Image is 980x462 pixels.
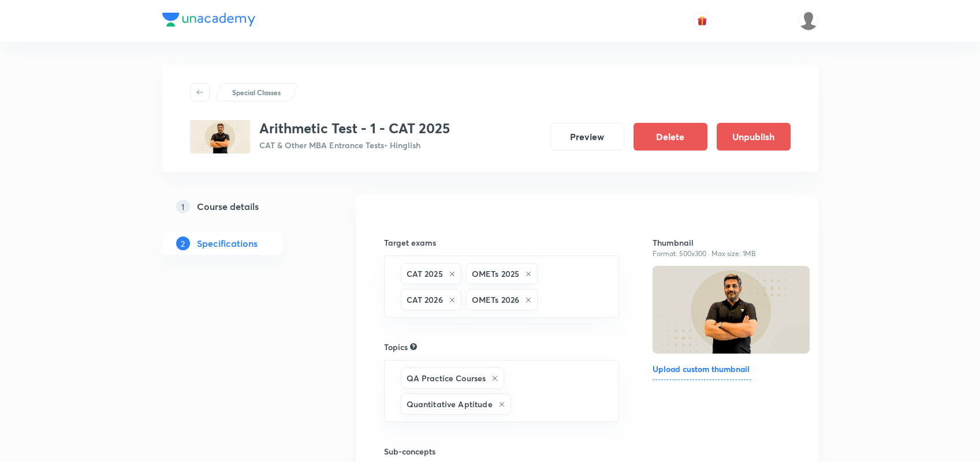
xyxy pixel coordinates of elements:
[410,341,417,352] div: Search for topics
[634,123,707,151] button: Delete
[259,120,450,137] h3: Arithmetic Test - 1 - CAT 2025
[384,341,408,353] h6: Topics
[259,139,450,151] p: CAT & Other MBA Entrance Tests • Hinglish
[799,11,818,31] img: Coolm
[697,16,707,26] img: avatar
[197,200,259,213] h5: Course details
[162,13,255,29] a: Company Logo
[612,286,614,288] button: Open
[612,390,614,392] button: Open
[693,12,711,30] button: avatar
[717,123,791,151] button: Unpublish
[384,236,620,249] h6: Target exams
[407,398,493,410] h6: Quantitative Aptitude
[653,363,751,380] h6: Upload custom thumbnail
[653,249,790,259] p: Format: 500x300 · Max size: 1MB
[407,294,443,306] h6: CAT 2026
[176,200,190,213] p: 1
[472,268,520,280] h6: OMETs 2025
[407,372,486,384] h6: QA Practice Courses
[384,445,620,457] h6: Sub-concepts
[176,236,190,250] p: 2
[653,236,790,249] h6: Thumbnail
[407,268,443,280] h6: CAT 2025
[651,265,811,354] img: Thumbnail
[197,236,258,250] h5: Specifications
[162,195,319,218] a: 1Course details
[472,294,520,306] h6: OMETs 2026
[232,87,281,97] p: Special Classes
[190,120,250,153] img: E8B2DA15-91AC-4C93-83EF-95A4A64A5323_special_class.png
[550,123,624,151] button: Preview
[162,13,255,27] img: Company Logo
